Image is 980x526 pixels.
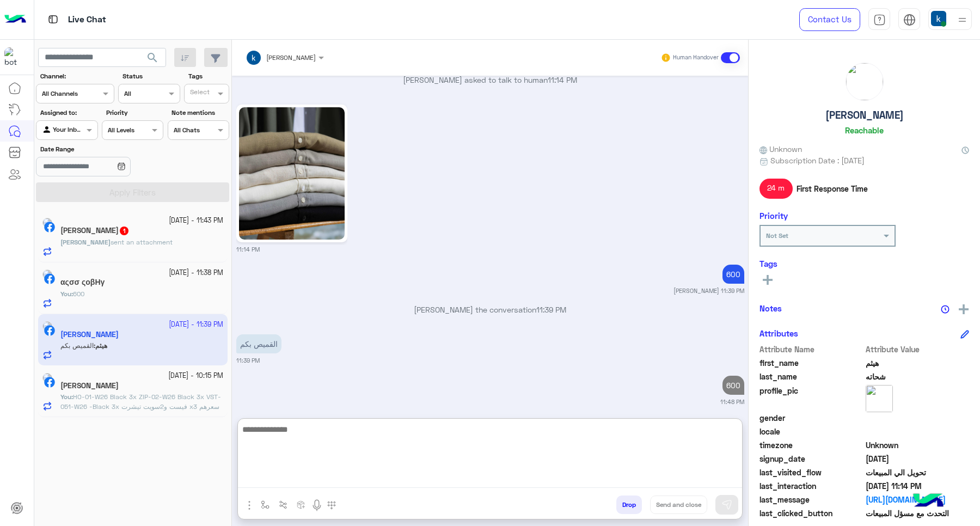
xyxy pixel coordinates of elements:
span: Unknown [759,143,802,155]
small: [PERSON_NAME] 11:39 PM [673,286,744,295]
h5: Mohamed Fahmy [60,381,119,390]
label: Note mentions [171,108,228,118]
h6: Priority [759,211,788,221]
span: timezone [759,439,863,451]
p: [PERSON_NAME] the conversation [236,304,744,315]
span: last_visited_flow [759,467,863,478]
img: Facebook [44,273,55,284]
span: signup_date [759,453,863,464]
span: locale [759,426,863,437]
small: [DATE] - 10:15 PM [168,371,223,381]
span: شحاته [866,371,970,382]
span: Attribute Name [759,344,863,355]
span: التحدث مع مسؤل المبيعات [866,507,970,519]
img: Facebook [44,222,55,233]
label: Date Range [40,144,162,154]
h5: Mohamed Mazroa [60,226,130,235]
img: picture [42,270,52,279]
img: create order [297,500,305,509]
label: Priority [106,108,162,118]
button: Apply Filters [36,182,229,202]
img: send message [721,499,732,510]
span: [PERSON_NAME] [60,238,111,246]
p: 12/10/2025, 11:39 PM [722,265,744,284]
img: tab [903,14,916,26]
span: search [146,51,159,64]
small: 11:14 PM [236,245,260,254]
img: picture [846,63,883,100]
img: select flow [261,500,269,509]
h6: Attributes [759,328,798,338]
span: You [60,290,71,298]
img: make a call [327,501,336,510]
small: [DATE] - 11:43 PM [169,216,223,226]
div: Select [188,87,210,100]
small: Human Handover [673,53,719,62]
span: 11:14 PM [548,75,577,84]
img: add [959,304,969,314]
small: 11:48 PM [720,397,744,406]
img: Facebook [44,377,55,388]
small: [DATE] - 11:38 PM [169,268,223,278]
span: null [866,412,970,424]
span: last_clicked_button [759,507,863,519]
span: 24 m [759,179,793,198]
span: 2024-08-20T22:02:53.599Z [866,453,970,464]
img: Trigger scenario [279,500,287,509]
p: 12/10/2025, 11:48 PM [722,376,744,395]
label: Channel: [40,71,113,81]
img: Logo [4,8,26,31]
button: Drop [616,496,642,514]
span: You [60,393,71,401]
img: send attachment [243,499,256,512]
b: : [60,290,73,298]
img: notes [941,305,950,314]
span: 600 [73,290,84,298]
p: Live Chat [68,13,106,27]
span: Unknown [866,439,970,451]
span: HO-01-W26 Black 3x ZIP-02-W26 Black 3x VST-051-W26 -Black 3x فيست و2سويت تيشرت x3 سعرهم 3450 + م ... [60,393,221,420]
span: profile_pic [759,385,863,410]
img: userImage [931,11,946,26]
span: Subscription Date : [DATE] [770,155,865,166]
button: search [139,48,166,71]
button: Send and close [650,496,707,514]
label: Tags [188,71,228,81]
span: last_message [759,494,863,505]
h6: Notes [759,303,782,313]
p: [PERSON_NAME] asked to talk to human [236,74,744,85]
h6: Tags [759,259,969,268]
span: هيثم [866,357,970,369]
a: tab [868,8,890,31]
span: null [866,426,970,437]
span: 2025-10-12T20:14:38.53Z [866,480,970,492]
img: tab [873,14,886,26]
span: 1 [120,227,128,235]
span: [PERSON_NAME] [266,53,316,62]
img: picture [42,373,52,383]
button: Trigger scenario [274,496,292,513]
button: select flow [256,496,274,513]
b: : [60,393,73,401]
b: Not Set [766,231,788,240]
a: Contact Us [799,8,860,31]
span: 11:39 PM [536,305,566,314]
img: picture [42,218,52,228]
img: send voice note [310,499,323,512]
a: [URL][DOMAIN_NAME] [866,494,970,505]
span: gender [759,412,863,424]
p: 12/10/2025, 11:39 PM [236,334,281,353]
label: Status [122,71,179,81]
img: profile [955,13,969,27]
span: last_name [759,371,863,382]
span: first_name [759,357,863,369]
span: تحويل الي المبيعات [866,467,970,478]
img: hulul-logo.png [909,482,947,521]
h5: αςσσ ςοβΗγ [60,278,105,287]
span: sent an attachment [111,238,173,246]
h5: [PERSON_NAME] [825,109,904,121]
span: First Response Time [797,183,868,194]
button: create order [292,496,310,513]
span: Attribute Value [866,344,970,355]
h6: Reachable [845,125,884,135]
